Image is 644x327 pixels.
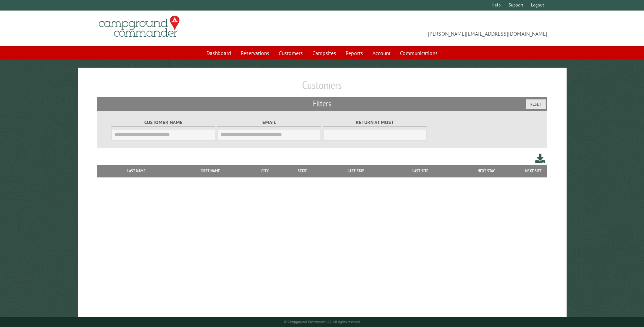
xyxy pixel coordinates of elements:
label: Return at most [323,119,427,126]
th: First Name [172,165,248,177]
button: Reset [526,99,546,109]
th: State [282,165,324,177]
a: Customers [275,47,307,59]
h2: Filters [97,97,547,110]
th: Next Site [520,165,547,177]
a: Communications [396,47,442,59]
a: Reports [342,47,367,59]
span: [PERSON_NAME][EMAIL_ADDRESS][DOMAIN_NAME] [322,19,547,38]
a: Dashboard [202,47,235,59]
img: Campground Commander [97,13,182,40]
th: Last Name [100,165,172,177]
th: Last Site [388,165,452,177]
a: Download this customer list (.csv) [535,152,545,165]
a: Account [368,47,394,59]
th: City [248,165,282,177]
th: Next Stay [453,165,520,177]
a: Campsites [308,47,340,59]
a: Reservations [237,47,273,59]
small: © Campground Commander LLC. All rights reserved. [284,320,361,324]
h1: Customers [97,79,547,97]
th: Last Stay [324,165,389,177]
label: Email [217,119,321,126]
label: Customer Name [111,119,215,126]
